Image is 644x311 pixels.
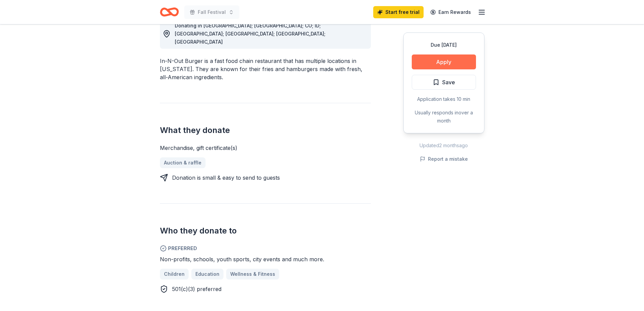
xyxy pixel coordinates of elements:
[403,141,484,150] div: Updated 2 months ago
[412,41,476,49] div: Due [DATE]
[160,244,371,252] span: Preferred
[420,155,468,163] button: Report a mistake
[160,125,371,136] h2: What they donate
[160,157,206,168] a: Auction & raffle
[191,269,223,280] a: Education
[195,270,219,278] span: Education
[442,78,455,87] span: Save
[184,5,239,19] button: Fall Festival
[160,144,371,152] div: Merchandise, gift certificate(s)
[226,269,279,280] a: Wellness & Fitness
[160,256,324,263] span: Non-profits, schools, youth sports, city events and much more.
[164,270,185,278] span: Children
[412,95,476,103] div: Application takes 10 min
[230,270,275,278] span: Wellness & Fitness
[198,8,226,16] span: Fall Festival
[160,269,189,280] a: Children
[412,109,476,125] div: Usually responds in over a month
[172,174,280,182] div: Donation is small & easy to send to guests
[412,75,476,90] button: Save
[172,286,221,292] span: 501(c)(3) preferred
[426,6,475,18] a: Earn Rewards
[412,54,476,69] button: Apply
[373,6,424,18] a: Start free trial
[160,225,371,236] h2: Who they donate to
[160,4,179,20] a: Home
[175,23,326,45] span: Donating in [GEOGRAPHIC_DATA]; [GEOGRAPHIC_DATA]; CO; ID; [GEOGRAPHIC_DATA]; [GEOGRAPHIC_DATA]; [...
[160,57,371,81] div: In-N-Out Burger is a fast food chain restaurant that has multiple locations in [US_STATE]. They a...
